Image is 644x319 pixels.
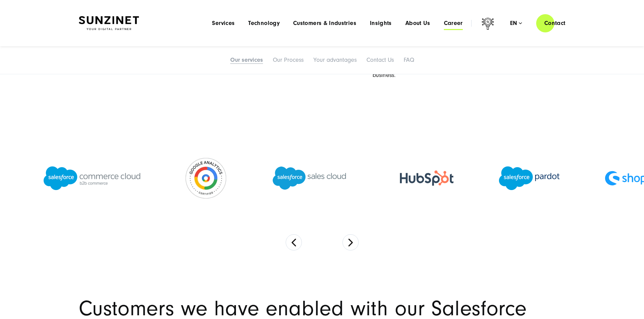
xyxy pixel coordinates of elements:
div: en [510,20,522,27]
a: About Us [405,20,430,27]
a: Contact [536,14,574,33]
a: Insights [370,20,392,27]
a: Your advantages [313,56,357,63]
button: Previous [286,234,302,250]
a: Contact Us [366,56,394,63]
img: Salesforce Sales Cloud Agency - Salesforce Marketing Cloud Experts SUNZINET [271,166,355,190]
img: Google Analytics Certified Partner - Salesforce Marketing Cloud Experts SUNZINET [186,158,226,198]
img: Salesforce B2B Commerce Cloud Agency - Salesforce Marketing Cloud Experts SUNZINET [44,166,140,190]
a: Technology [248,20,280,27]
a: Services [212,20,235,27]
a: Our Process [273,56,304,63]
img: SUNZINET Full Service Digital Agentur [79,16,139,30]
img: HubSpot Gold Partner Agency - Salesforce Marketing Cloud Experts SUNZINET [400,170,454,186]
img: Salesforce Pardot Agency - Salesforce Marketing Cloud Experts SUNZINET [499,166,559,190]
button: Next [342,234,359,250]
a: FAQ [404,56,414,63]
a: Customers & Industries [293,20,356,27]
a: Career [444,20,463,27]
a: Our services [230,56,263,63]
